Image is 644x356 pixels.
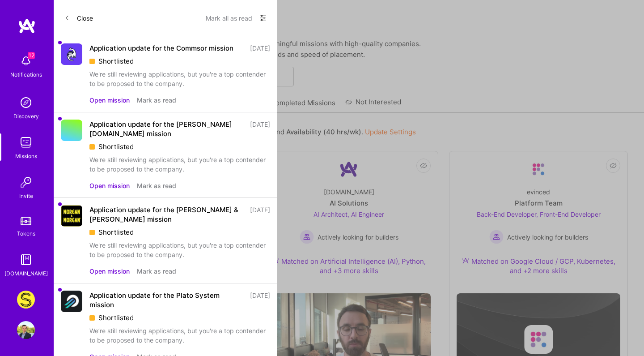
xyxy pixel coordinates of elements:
img: discovery [17,94,35,112]
a: User Avatar [15,321,37,339]
button: Open mission [89,181,130,190]
div: Missions [15,151,37,161]
img: teamwork [17,133,35,151]
div: We’re still reviewing applications, but you're a top contender to be proposed to the company. [89,326,270,345]
div: We're still reviewing applications, but you're a top contender to be proposed to the company. [89,155,270,174]
div: Shortlisted [89,56,270,66]
div: Shortlisted [89,142,270,151]
img: Company Logo [61,43,82,65]
img: Invite [17,173,35,191]
img: Studs: A Fresh Take on Ear Piercing & Earrings [17,291,35,309]
div: We're still reviewing applications, but you're a top contender to be proposed to the company. [89,69,270,88]
div: Discovery [13,112,39,121]
div: Application update for the [PERSON_NAME] & [PERSON_NAME] mission [89,205,245,224]
button: Mark as read [137,181,176,190]
img: logo [18,18,36,34]
button: Mark as read [137,266,176,276]
button: Close [64,11,93,25]
div: Application update for the Commsor mission [89,43,233,53]
button: Mark as read [137,95,176,105]
div: [DATE] [250,291,270,309]
div: We're still reviewing applications, but you're a top contender to be proposed to the company. [89,240,270,259]
div: Tokens [17,229,35,238]
button: Open mission [89,95,130,105]
div: Application update for the Plato System mission [89,291,245,309]
div: [DATE] [250,120,270,138]
div: Application update for the [PERSON_NAME][DOMAIN_NAME] mission [89,120,245,138]
div: [DATE] [250,205,270,224]
button: Open mission [89,266,130,276]
div: Shortlisted [89,227,270,237]
img: Company Logo [61,205,82,227]
img: guide book [17,251,35,269]
button: Mark all as read [206,11,252,25]
div: [DATE] [250,43,270,53]
img: User Avatar [17,321,35,339]
img: tokens [21,217,31,225]
a: Studs: A Fresh Take on Ear Piercing & Earrings [15,291,37,309]
img: Company Logo [61,291,82,312]
div: Invite [19,191,33,201]
div: Shortlisted [89,313,270,322]
div: [DOMAIN_NAME] [4,269,48,278]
